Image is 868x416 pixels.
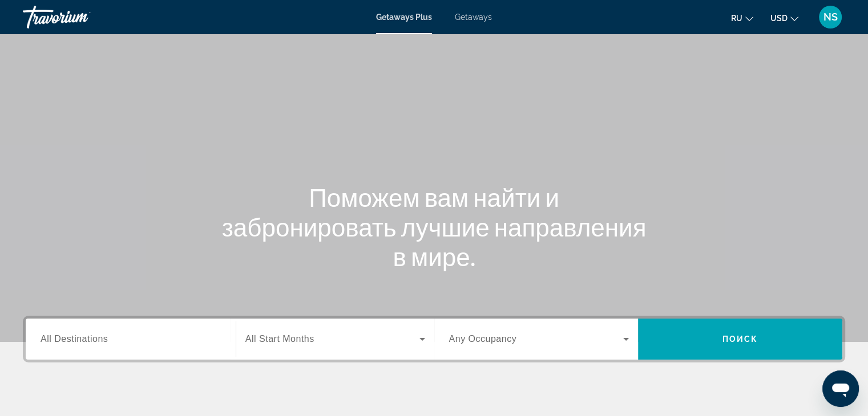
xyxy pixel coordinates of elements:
[638,319,842,360] button: Поиск
[722,335,758,344] span: Поиск
[731,10,753,26] button: Change language
[220,182,648,271] h1: Поможем вам найти и забронировать лучшие направления в мире.
[815,5,845,29] button: User Menu
[26,319,842,360] div: Search widget
[245,334,314,344] span: All Start Months
[23,2,137,32] a: Travorium
[822,370,859,407] iframe: Button to launch messaging window
[770,14,788,23] span: USD
[455,13,492,22] a: Getaways
[770,10,798,26] button: Change currency
[449,334,517,344] span: Any Occupancy
[41,334,108,344] span: All Destinations
[376,13,432,22] a: Getaways Plus
[823,11,838,23] span: NS
[731,14,742,23] span: ru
